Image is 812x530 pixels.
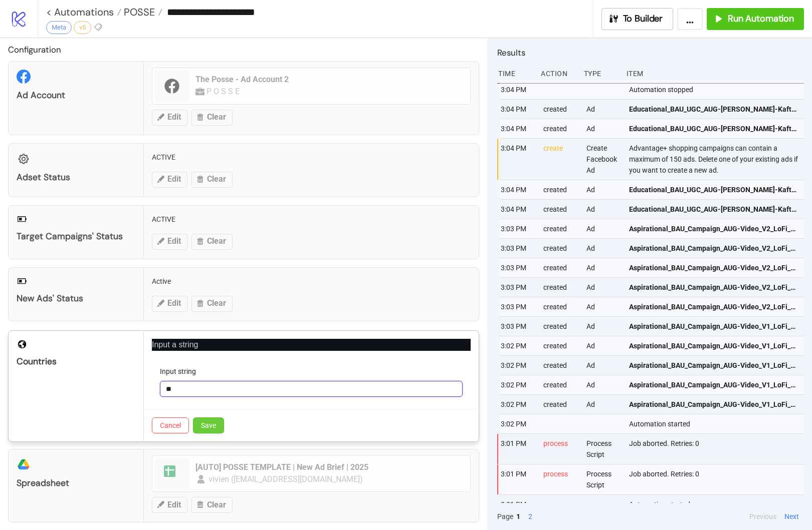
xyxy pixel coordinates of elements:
[542,258,578,277] div: created
[121,7,162,17] a: POSSE
[629,336,799,355] a: Aspirational_BAU_Campaign_AUG-Video_V1_LoFi_Video_20250903_AU
[629,375,799,394] a: Aspirational_BAU_Campaign_AUG-Video_V1_LoFi_Video_20250903_AU
[500,139,535,180] div: 3:04 PM
[585,180,621,199] div: Ad
[585,336,621,355] div: Ad
[629,180,799,199] a: Educational_BAU_UGC_AUG-[PERSON_NAME]-Kaftan_LoFi_Image_20250903_AU
[746,511,779,522] button: Previous
[500,375,535,394] div: 3:02 PM
[160,381,463,397] input: Input string
[160,366,202,377] label: Input string
[781,511,802,522] button: Next
[500,317,535,336] div: 3:03 PM
[629,356,799,375] a: Aspirational_BAU_Campaign_AUG-Video_V1_LoFi_Video_20250903_AU
[500,180,535,199] div: 3:04 PM
[707,8,804,30] button: Run Automation
[626,64,804,83] div: Item
[46,7,121,17] a: < Automations
[542,219,578,238] div: created
[585,297,621,316] div: Ad
[542,180,578,199] div: created
[629,239,799,258] a: Aspirational_BAU_Campaign_AUG-Video_V2_LoFi_Video_20250903_AU
[629,395,799,414] a: Aspirational_BAU_Campaign_AUG-Video_V1_LoFi_Video_20250903_AU
[500,100,535,119] div: 3:04 PM
[542,297,578,316] div: created
[585,317,621,336] div: Ad
[629,379,799,390] span: Aspirational_BAU_Campaign_AUG-Video_V1_LoFi_Video_20250903_AU
[585,100,621,119] div: Ad
[629,301,799,312] span: Aspirational_BAU_Campaign_AUG-Video_V2_LoFi_Video_20250903_AU
[542,395,578,414] div: created
[628,495,806,514] div: Automation started
[629,317,799,336] a: Aspirational_BAU_Campaign_AUG-Video_V1_LoFi_Video_20250903_AU
[500,219,535,238] div: 3:03 PM
[500,395,535,414] div: 3:02 PM
[500,119,535,138] div: 3:04 PM
[583,64,619,83] div: Type
[628,80,806,99] div: Automation stopped
[500,495,535,514] div: 3:01 PM
[623,13,663,25] span: To Builder
[500,434,535,464] div: 3:01 PM
[585,434,621,464] div: Process Script
[585,219,621,238] div: Ad
[585,464,621,494] div: Process Script
[201,421,216,429] span: Save
[500,258,535,277] div: 3:03 PM
[629,204,799,215] span: Educational_BAU_UGC_AUG-[PERSON_NAME]-Kaftan_LoFi_Image_20250903_AU
[629,278,799,297] a: Aspirational_BAU_Campaign_AUG-Video_V2_LoFi_Video_20250903_AU
[629,123,799,134] span: Educational_BAU_UGC_AUG-[PERSON_NAME]-Kaftan_LoFi_Image_20250903_AU
[542,464,578,494] div: process
[628,414,806,433] div: Automation started
[500,336,535,355] div: 3:02 PM
[497,46,804,59] h2: Results
[629,119,799,138] a: Educational_BAU_UGC_AUG-[PERSON_NAME]-Kaftan_LoFi_Image_20250903_AU
[628,464,806,494] div: Job aborted. Retries: 0
[542,317,578,336] div: created
[629,360,799,371] span: Aspirational_BAU_Campaign_AUG-Video_V1_LoFi_Video_20250903_AU
[629,262,799,273] span: Aspirational_BAU_Campaign_AUG-Video_V2_LoFi_Video_20250903_AU
[497,511,513,522] span: Page
[542,336,578,355] div: created
[121,6,155,19] span: POSSE
[629,104,799,115] span: Educational_BAU_UGC_AUG-[PERSON_NAME]-Kaftan_LoFi_Image_20250903_AU
[629,184,799,195] span: Educational_BAU_UGC_AUG-[PERSON_NAME]-Kaftan_LoFi_Image_20250903_AU
[500,297,535,316] div: 3:03 PM
[629,297,799,316] a: Aspirational_BAU_Campaign_AUG-Video_V2_LoFi_Video_20250903_AU
[629,321,799,332] span: Aspirational_BAU_Campaign_AUG-Video_V1_LoFi_Video_20250903_AU
[585,395,621,414] div: Ad
[629,399,799,410] span: Aspirational_BAU_Campaign_AUG-Video_V1_LoFi_Video_20250903_AU
[542,100,578,119] div: created
[500,278,535,297] div: 3:03 PM
[542,139,578,180] div: create
[585,119,621,138] div: Ad
[601,8,674,30] button: To Builder
[542,278,578,297] div: created
[500,464,535,494] div: 3:01 PM
[585,375,621,394] div: Ad
[152,339,471,351] p: Input a string
[540,64,575,83] div: Action
[74,21,91,34] div: v5
[585,139,621,180] div: Create Facebook Ad
[629,340,799,351] span: Aspirational_BAU_Campaign_AUG-Video_V1_LoFi_Video_20250903_AU
[542,200,578,219] div: created
[728,13,794,25] span: Run Automation
[500,414,535,433] div: 3:02 PM
[585,356,621,375] div: Ad
[464,338,471,345] span: close
[8,43,479,56] h2: Configuration
[542,239,578,258] div: created
[500,239,535,258] div: 3:03 PM
[513,511,523,522] button: 1
[152,417,189,433] button: Cancel
[525,511,535,522] button: 2
[500,200,535,219] div: 3:04 PM
[629,243,799,254] span: Aspirational_BAU_Campaign_AUG-Video_V2_LoFi_Video_20250903_AU
[542,375,578,394] div: created
[628,139,806,180] div: Advantage+ shopping campaigns can contain a maximum of 150 ads. Delete one of your existing ads i...
[542,434,578,464] div: process
[629,219,799,238] a: Aspirational_BAU_Campaign_AUG-Video_V2_LoFi_Video_20250903_AU
[46,21,72,34] div: Meta
[17,356,135,367] div: Countries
